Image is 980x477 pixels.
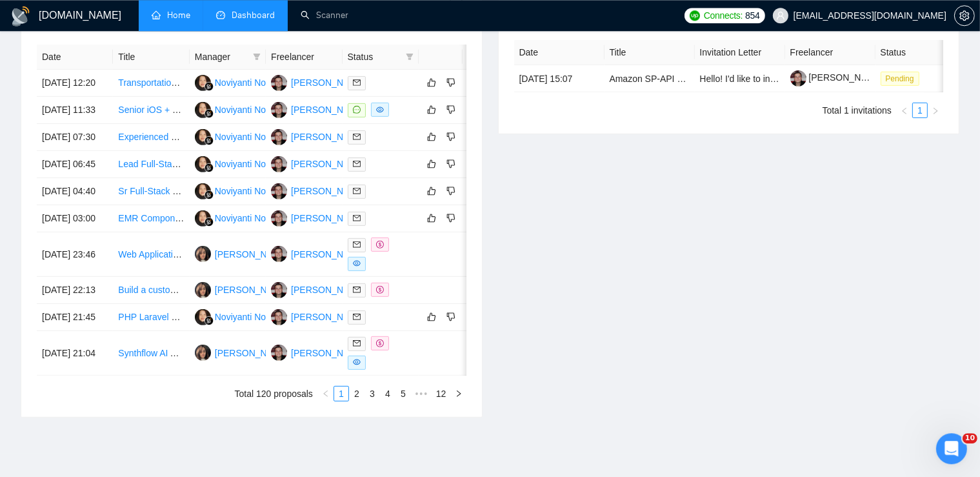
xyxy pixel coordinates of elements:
div: Noviyanti Noviyanti [215,130,292,144]
span: Dashboard [232,10,275,21]
a: YS[PERSON_NAME] [271,249,365,259]
div: [PERSON_NAME] [291,184,365,198]
span: left [322,390,330,398]
li: Total 120 proposals [235,386,313,401]
span: dislike [446,159,455,169]
a: YS[PERSON_NAME] [271,131,365,141]
a: YS[PERSON_NAME] [271,212,365,223]
a: NNNoviyanti Noviyanti [195,131,292,141]
span: mail [353,340,361,347]
li: Next Page [928,103,943,118]
img: KA [195,246,211,262]
a: 2 [350,387,364,401]
a: Transportation Management System and Freight Booking Solutions Development [118,77,443,88]
a: 3 [365,387,379,401]
img: gigradar-bm.png [205,190,214,199]
span: mail [353,313,361,321]
a: 1 [913,103,927,117]
img: YS [271,345,287,361]
th: Title [605,40,695,65]
button: dislike [443,309,459,325]
img: YS [271,183,287,199]
td: Lead Full‑Stack Engineer (Contract) — Build DispatchOutdoors.com (Stripe Connect + Apple Pay etc [113,151,189,178]
button: left [897,103,912,118]
li: 2 [349,386,365,401]
div: [PERSON_NAME] [215,247,289,261]
span: filter [406,53,414,61]
span: message [353,106,361,114]
a: Pending [881,73,925,83]
span: mail [353,241,361,249]
td: [DATE] 12:20 [37,70,113,97]
button: left [318,386,334,401]
div: Noviyanti Noviyanti [215,76,292,90]
div: [PERSON_NAME] [291,247,365,261]
th: Freelancer [785,40,875,65]
span: dollar [376,241,384,249]
span: 10 [963,433,977,443]
li: 12 [432,386,451,401]
td: [DATE] 06:45 [37,151,113,178]
img: YS [271,156,287,172]
a: NNNoviyanti Noviyanti [195,212,292,223]
a: KA[PERSON_NAME] [195,284,289,294]
a: Sr Full-Stack Dev - Full stack marketplace build with an ai [118,186,348,196]
span: ••• [411,386,432,401]
td: [DATE] 23:46 [37,232,113,277]
td: [DATE] 21:45 [37,304,113,331]
a: EMR Component Development for Healthcare Software [118,213,341,223]
a: YS[PERSON_NAME] [271,185,365,196]
a: NNNoviyanti Noviyanti [195,311,292,321]
th: Date [514,40,605,65]
td: [DATE] 15:07 [514,65,605,92]
button: dislike [443,129,459,145]
button: like [424,102,439,117]
a: Amazon SP-API ELT Pipeline Developer [610,74,772,84]
span: Status [348,50,401,64]
span: eye [376,106,384,114]
a: KA[PERSON_NAME] [195,347,289,358]
button: like [424,75,439,90]
span: mail [353,214,361,222]
button: dislike [443,75,459,90]
div: [PERSON_NAME] [291,283,365,297]
li: 1 [334,386,349,401]
td: Build a custom AI search dashboard & AI Chat API [113,277,189,304]
span: filter [253,53,261,61]
div: [PERSON_NAME] [291,103,365,117]
span: Manager [195,50,248,64]
td: Web Application Development for Point-Based Exchange System [113,232,189,277]
a: NNNoviyanti Noviyanti [195,77,292,87]
img: KA [195,345,211,361]
span: dollar [376,286,384,294]
img: YS [271,282,287,298]
a: Lead Full‑Stack Engineer (Contract) — Build [DOMAIN_NAME] (Stripe Connect + Apple Pay etc [118,159,501,169]
div: Noviyanti Noviyanti [215,184,292,198]
div: [PERSON_NAME] [291,211,365,225]
a: Synthflow AI API Developer for Outbound AI Callers (Hubspot Integration) [118,348,412,358]
span: dollar [376,340,384,347]
span: Connects: [704,8,743,23]
span: dislike [446,132,455,142]
img: NN [195,156,211,172]
span: 854 [745,8,759,23]
a: PHP Laravel Livewire Developer Needed for Project [118,312,326,322]
span: filter [250,47,263,66]
div: [PERSON_NAME] [291,346,365,360]
th: Title [113,45,189,70]
button: dislike [443,210,459,226]
button: like [424,210,439,226]
button: setting [954,5,975,26]
span: filter [403,47,416,66]
a: NNNoviyanti Noviyanti [195,104,292,114]
th: Invitation Letter [695,40,785,65]
button: like [424,309,439,325]
span: user [776,11,785,20]
td: Experienced Developer Needed for Educational Consulting SaaS Platform [113,124,189,151]
img: YS [271,102,287,118]
a: setting [954,10,975,21]
img: gigradar-bm.png [205,163,214,172]
iframe: Intercom live chat [936,433,967,464]
button: like [424,129,439,145]
a: searchScanner [301,10,348,21]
